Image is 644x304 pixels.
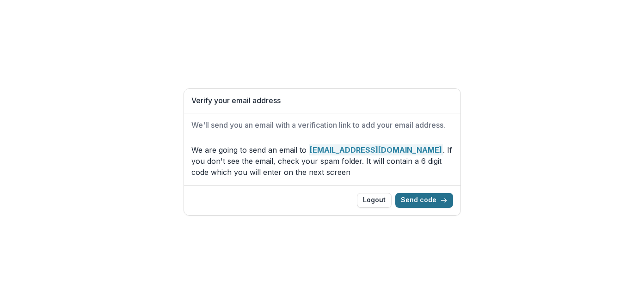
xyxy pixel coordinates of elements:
[191,121,453,130] h2: We'll send you an email with a verification link to add your email address.
[357,193,392,208] button: Logout
[191,96,453,105] h1: Verify your email address
[191,144,453,178] p: We are going to send an email to . If you don't see the email, check your spam folder. It will co...
[309,144,443,155] strong: [EMAIL_ADDRESS][DOMAIN_NAME]
[395,193,453,208] button: Send code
